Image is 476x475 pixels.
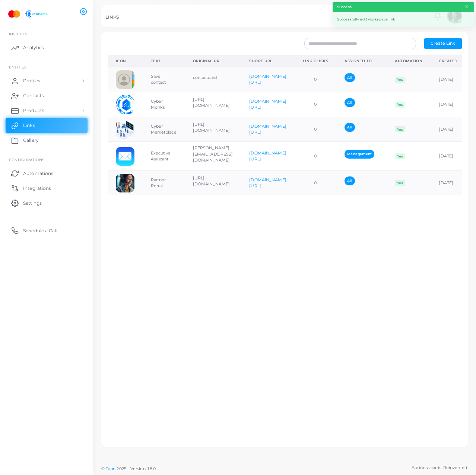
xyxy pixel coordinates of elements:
span: All [345,123,355,131]
div: Link Clicks [303,58,329,64]
div: Successfully edit workspace link [333,12,474,27]
a: Integrations [6,181,88,195]
td: [DATE] [431,170,466,195]
span: Schedule a Call [23,227,57,234]
span: All [345,73,355,82]
a: [DOMAIN_NAME][URL] [249,150,286,162]
p: [URL][DOMAIN_NAME] [193,96,233,109]
a: Contacts [6,88,88,103]
p: [URL][DOMAIN_NAME] [193,121,233,134]
span: Yes [395,153,405,159]
span: All [345,98,355,107]
a: [DOMAIN_NAME][URL] [249,124,286,135]
td: [DATE] [431,142,466,170]
a: [DOMAIN_NAME][URL] [249,99,286,110]
span: Configurations [9,157,44,162]
a: Products [6,103,88,118]
a: Analytics [6,40,88,55]
td: 0 [295,92,337,117]
div: Original URL [193,58,233,64]
span: Yes [395,126,405,132]
span: Create Link [431,41,455,46]
button: Create Link [424,38,462,49]
span: Contacts [23,92,44,99]
td: Save contact [143,67,185,92]
span: Business cards. Reinvented. [412,465,468,471]
span: Management [345,150,374,158]
div: Automation [395,58,422,64]
span: 2025 [117,466,126,472]
a: Schedule a Call [6,223,88,238]
td: Executive Assistant [143,142,185,170]
p: [URL][DOMAIN_NAME] [193,175,233,187]
strong: Success [337,4,352,10]
span: Yes [395,102,405,108]
td: [DATE] [431,92,466,117]
span: Links [23,122,35,129]
span: All [345,176,355,185]
span: Products [23,107,44,114]
img: email.png [116,147,134,166]
span: Analytics [23,44,44,51]
p: contactcard [193,74,233,81]
a: Links [6,118,88,133]
h5: LINKS [105,15,119,20]
p: [PERSON_NAME][EMAIL_ADDRESS][DOMAIN_NAME] [193,145,233,163]
span: Integrations [23,185,51,192]
td: 0 [295,117,337,142]
span: ENTITIES [9,65,26,69]
span: Yes [395,180,405,186]
button: Close [464,3,469,11]
td: Cyber Marketplace [143,117,185,142]
div: Text [151,58,177,64]
span: Yes [395,77,405,83]
img: jdyOsPK1uHt6rhT06XJSakYXS-1756485018190.png [116,174,134,192]
span: Profiles [23,77,40,84]
img: contactcard.png [116,70,134,89]
div: Icon [116,58,134,64]
a: Profiles [6,73,88,88]
div: Short URL [249,58,286,64]
a: [DOMAIN_NAME][URL] [249,74,286,85]
img: logo [7,7,48,21]
td: Cyber Monks [143,92,185,117]
td: 0 [295,170,337,195]
a: Automations [6,166,88,181]
a: Gallery [6,133,88,148]
span: Automations [23,170,53,177]
td: [DATE] [431,117,466,142]
a: Settings [6,195,88,210]
span: © [101,466,156,472]
div: Assigned To [345,58,378,64]
span: Settings [23,200,42,207]
img: xzYqYt0ZJ2mAx4lr1UZTxUACI-1756469393444.png [116,120,134,139]
a: Tapni [106,466,117,471]
td: 0 [295,67,337,92]
td: 0 [295,142,337,170]
span: INSIGHTS [9,32,27,36]
span: Version: 1.8.0 [130,466,156,471]
td: [DATE] [431,67,466,92]
a: [DOMAIN_NAME][URL] [249,177,286,188]
span: Gallery [23,137,39,144]
td: Partner Portal [143,170,185,195]
img: RtiVgdfd9SRRVOufGv7SAfSda7zEprIC-1756469684241.png [116,95,134,114]
div: Created [439,58,458,64]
